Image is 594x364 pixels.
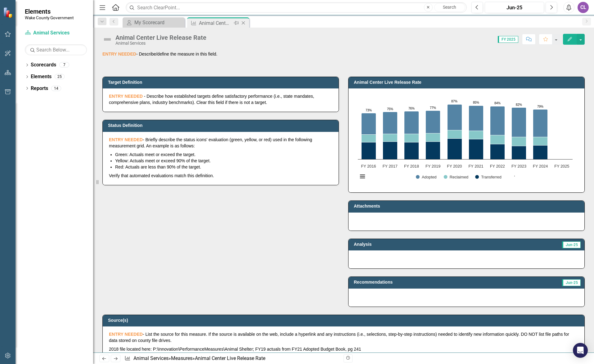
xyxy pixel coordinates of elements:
div: 25 [55,74,65,79]
h3: Source(s) [108,318,581,323]
text: FY 2017 [383,164,398,169]
text: 85% [473,101,479,104]
h3: Target Definition [108,80,335,85]
div: 14 [51,86,61,91]
text: 82% [516,103,522,106]
path: FY 2023, 21. Transferred. [512,146,526,160]
path: FY 2016, 34. Adopted. [362,113,376,135]
div: Animal Center Live Release Rate [195,355,265,361]
small: Wake County Government [25,15,74,20]
p: 2018 file located here: P:\Innovation\PerformanceMeasures\Animal Shelter; FY19 actuals from FY21 ... [109,345,578,352]
span: FY 2025 [498,36,518,43]
path: FY 2018, 13. Reclaimed. [404,134,419,142]
text: 75% [387,107,393,111]
strong: ENTRY NEEDED [109,94,143,99]
div: Open Intercom Messenger [573,343,588,358]
h3: Analysis [354,242,463,247]
path: FY 2022, 46. Adopted. [490,106,505,135]
text: FY 2022 [490,164,505,169]
input: Search ClearPoint... [126,2,467,13]
g: ', series 4 of 4. Line with 10 data points. [367,103,542,115]
button: Show Transferred [475,175,502,179]
div: My Scorecard [134,19,183,26]
path: FY 2024, 44. Adopted. [533,110,548,137]
path: FY 2016, 12. Reclaimed. [362,135,376,142]
div: » » [124,355,339,362]
input: Search Below... [25,44,87,55]
g: Adopted, series 1 of 4. Bar series with 10 bars. [362,96,562,137]
path: FY 2016, 27. Transferred. [362,142,376,160]
text: 76% [408,107,415,110]
path: FY 2021, 32. Transferred. [469,139,484,160]
path: FY 2021, 13. Reclaimed. [469,131,484,139]
p: - Describe how established targets define satisfactory performance (i.e., state mandates, compreh... [109,93,332,106]
a: My Scorecard [124,19,183,26]
span: ENTRY NEEDED [109,332,143,337]
span: - Briefly describe the status icons' evaluation (green, yellow, or red) used in the following mea... [109,137,312,148]
li: Red: Actuals are less than 90% of the target. [115,164,332,170]
img: ClearPoint Strategy [3,7,14,18]
button: Show Adopted [416,175,437,179]
span: Jun-25 [562,241,581,248]
path: FY 2023, 14. Reclaimed. [512,137,526,146]
strong: ENTRY NEEDED [109,137,143,142]
h3: Attachments [354,204,581,209]
text: 79% [537,105,543,108]
text: FY 2020 [447,164,462,169]
span: Elements [25,8,74,15]
path: FY 2020, 41. Adopted. [448,105,462,130]
text: FY 2024 [533,164,548,169]
a: Animal Services [25,29,87,37]
path: FY 2020, 87. '. [453,103,456,106]
a: Measures [171,355,192,361]
button: Show ' [508,175,515,179]
path: FY 2020, 33. Transferred. [448,139,462,160]
div: 7 [59,62,69,68]
path: FY 2021, 85. '. [475,105,477,107]
path: FY 2017, 35. Adopted. [383,112,398,134]
path: FY 2019, 36. Adopted. [426,111,440,133]
text: FY 2021 [469,164,484,169]
h3: Recommendations [354,280,506,285]
path: FY 2022, 84. '. [496,105,499,108]
path: FY 2022, 24. Transferred. [490,144,505,160]
path: FY 2023, 47. Adopted. [512,108,526,137]
path: FY 2017, 12. Reclaimed. [383,134,398,142]
div: Chart. Highcharts interactive chart. [355,93,578,186]
text: FY 2018 [404,164,419,169]
path: FY 2019, 28. Transferred. [426,142,440,160]
text: FY 2025 [554,164,569,169]
a: Animal Services [133,355,169,361]
span: ENTRY NEEDED [102,52,136,56]
text: FY 2023 [511,164,526,169]
p: - List the source for this measure. If the source is available on the web, include a hyperlink an... [109,331,578,345]
div: Animal Center Live Release Rate [199,19,232,27]
path: FY 2024, 22. Transferred. [533,146,548,160]
svg: Interactive chart [355,93,576,186]
img: Not Defined [102,34,112,44]
p: Verify that automated evaluations match this definition. [109,171,332,179]
text: 77% [430,106,436,110]
button: Jun-25 [485,2,544,13]
path: FY 2018, 36. Adopted. [404,111,419,134]
button: Show Reclaimed [444,175,468,179]
text: 73% [366,109,372,112]
span: Search [443,5,456,10]
h3: Status Definition [108,123,335,128]
h3: Animal Center Live Release Rate [354,80,581,85]
path: FY 2020, 13. Reclaimed. [448,130,462,139]
path: FY 2022, 14. Reclaimed. [490,135,505,144]
text: 87% [451,100,457,103]
a: Elements [31,73,52,80]
path: FY 2021, 40. Adopted. [469,106,484,131]
button: CL [578,2,589,13]
div: Animal Center Live Release Rate [115,34,206,41]
path: FY 2019, 13. Reclaimed. [426,133,440,142]
p: - Describe/define the measure in this field. [102,51,585,57]
text: 84% [494,101,501,105]
span: Jun-25 [562,279,581,286]
button: Search [434,3,465,12]
path: FY 2024, 13. Reclaimed. [533,137,548,146]
text: FY 2019 [425,164,440,169]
